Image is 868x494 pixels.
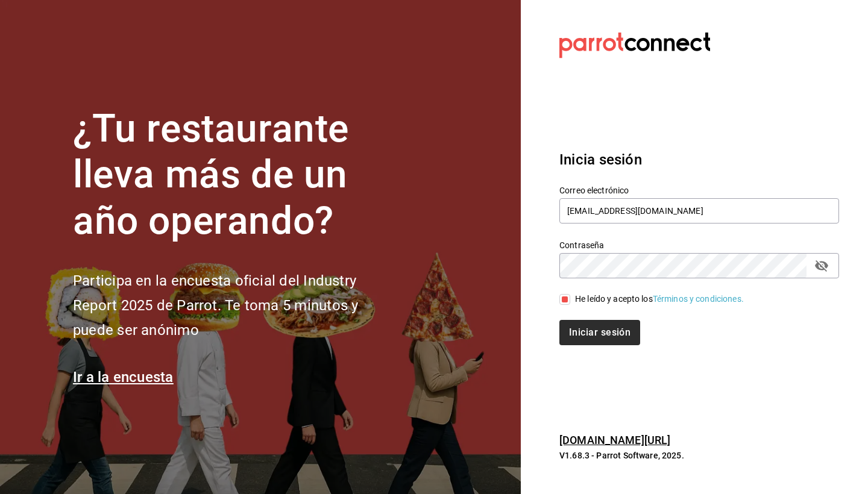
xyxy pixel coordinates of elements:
h2: Participa en la encuesta oficial del Industry Report 2025 de Parrot. Te toma 5 minutos y puede se... [73,269,398,342]
a: Términos y condiciones. [653,294,744,304]
label: Correo electrónico [559,186,839,194]
h3: Inicia sesión [559,149,839,170]
button: passwordField [811,255,832,276]
div: He leído y acepto los [575,293,744,305]
h1: ¿Tu restaurante lleva más de un año operando? [73,106,398,245]
input: Ingresa tu correo electrónico [559,198,839,224]
p: V1.68.3 - Parrot Software, 2025. [559,449,839,461]
button: Iniciar sesión [559,320,640,345]
a: Ir a la encuesta [73,369,174,386]
label: Contraseña [559,240,839,249]
a: [DOMAIN_NAME][URL] [559,434,670,446]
